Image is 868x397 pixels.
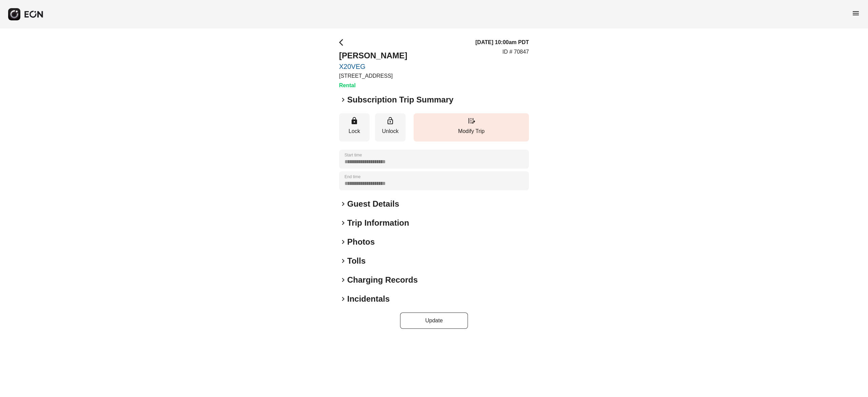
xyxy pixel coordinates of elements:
p: [STREET_ADDRESS] [339,72,407,80]
p: Modify Trip [417,127,526,135]
h2: Incidentals [347,294,390,304]
h2: Subscription Trip Summary [347,94,453,105]
span: keyboard_arrow_right [339,295,347,303]
h2: Charging Records [347,275,418,285]
h2: Trip Information [347,218,409,228]
h3: [DATE] 10:00am PDT [475,38,529,46]
button: Update [400,313,468,329]
button: Modify Trip [414,113,529,141]
p: Unlock [378,127,402,135]
h2: Tolls [347,256,366,266]
span: keyboard_arrow_right [339,96,347,104]
h2: Photos [347,237,375,247]
span: arrow_back_ios [339,38,347,46]
h3: Rental [339,81,407,90]
a: X20VEG [339,62,407,71]
span: keyboard_arrow_right [339,276,347,284]
span: keyboard_arrow_right [339,238,347,246]
p: Lock [342,127,366,135]
span: lock [350,117,358,125]
p: ID # 70847 [502,48,529,56]
span: keyboard_arrow_right [339,257,347,265]
span: keyboard_arrow_right [339,219,347,227]
span: menu [852,9,860,17]
button: Lock [339,113,370,141]
h2: [PERSON_NAME] [339,50,407,61]
button: Unlock [375,113,406,141]
span: lock_open [386,117,394,125]
span: edit_road [467,117,475,125]
span: keyboard_arrow_right [339,200,347,208]
h2: Guest Details [347,198,399,209]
